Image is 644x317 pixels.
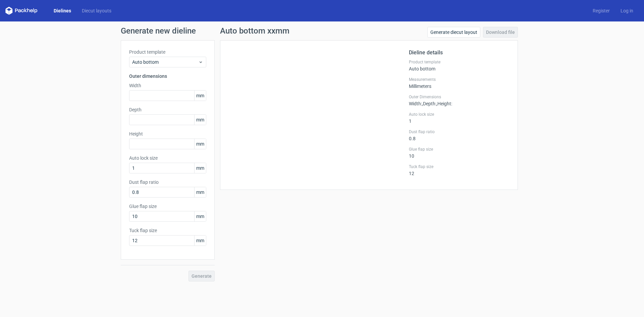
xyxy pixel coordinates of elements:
label: Outer Dimensions [409,94,509,100]
h1: Auto bottom xxmm [220,27,289,35]
label: Height [129,130,206,137]
a: Dielines [48,7,76,14]
label: Tuck flap size [129,227,206,234]
span: mm [194,91,206,101]
label: Glue flap size [409,147,509,152]
div: Auto bottom [409,59,509,71]
span: Auto bottom [132,59,198,65]
div: 0.8 [409,129,509,141]
label: Auto lock size [409,112,509,117]
label: Auto lock size [129,155,206,161]
label: Product template [129,49,206,55]
a: Log in [615,7,639,14]
a: Diecut layouts [76,7,117,14]
span: mm [194,187,206,197]
h1: Generate new dieline [121,27,523,35]
a: Generate diecut layout [427,27,480,38]
span: mm [194,163,206,173]
div: 1 [409,112,509,124]
div: Millimeters [409,77,509,89]
span: , Depth : [422,101,436,106]
span: mm [194,235,206,246]
span: mm [194,139,206,149]
label: Dust flap ratio [409,129,509,135]
a: Register [587,7,615,14]
div: 12 [409,164,509,176]
label: Dust flap ratio [129,179,206,186]
label: Glue flap size [129,203,206,210]
span: , Height : [436,101,452,106]
h3: Outer dimensions [129,73,206,80]
span: Width : [409,101,422,106]
label: Depth [129,106,206,113]
label: Measurements [409,77,509,82]
label: Width [129,82,206,89]
span: mm [194,211,206,221]
div: 10 [409,147,509,159]
span: mm [194,115,206,125]
label: Product template [409,59,509,65]
label: Tuck flap size [409,164,509,169]
h2: Dieline details [409,49,509,57]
